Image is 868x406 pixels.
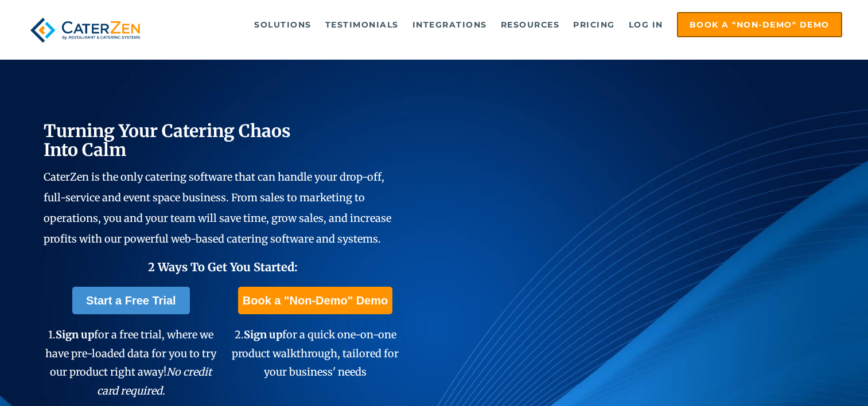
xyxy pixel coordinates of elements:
[232,328,399,378] span: 2. for a quick one-on-one product walkthrough, tailored for your business' needs
[148,260,298,274] span: 2 Ways To Get You Started:
[495,13,566,36] a: Resources
[44,120,291,161] span: Turning Your Catering Chaos Into Calm
[165,12,842,37] div: Navigation Menu
[248,13,317,36] a: Solutions
[26,12,145,48] img: caterzen
[72,287,190,314] a: Start a Free Trial
[238,287,392,314] a: Book a "Non-Demo" Demo
[407,13,493,36] a: Integrations
[320,13,404,36] a: Testimonials
[567,13,621,36] a: Pricing
[677,12,842,37] a: Book a "Non-Demo" Demo
[44,170,391,245] span: CaterZen is the only catering software that can handle your drop-off, full-service and event spac...
[766,361,855,393] iframe: Help widget launcher
[97,365,212,397] em: No credit card required.
[45,328,216,397] span: 1. for a free trial, where we have pre-loaded data for you to try our product right away!
[623,13,669,36] a: Log in
[244,328,282,341] span: Sign up
[56,328,94,341] span: Sign up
